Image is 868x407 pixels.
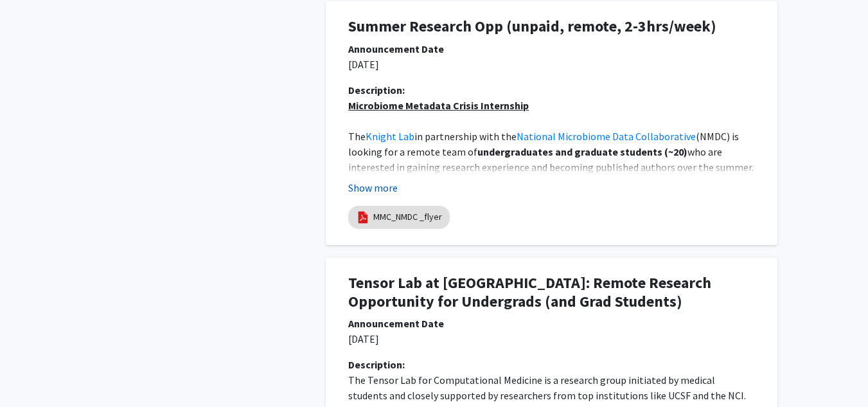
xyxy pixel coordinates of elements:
[348,129,755,237] p: [GEOGRAPHIC_DATA][US_STATE]
[348,316,755,331] div: Announcement Date
[356,210,370,224] img: pdf_icon.png
[348,130,366,143] span: The
[366,130,414,143] a: Knight Lab
[348,130,741,158] span: (NMDC) is looking for a remote team of
[348,331,755,347] p: [DATE]
[414,130,517,143] span: in partnership with the
[348,82,755,98] div: Description:
[373,210,442,224] a: MMC_NMDC _flyer
[348,145,756,189] span: who are interested in gaining research experience and becoming published authors over the summer....
[348,357,755,372] div: Description:
[517,130,696,143] a: National Microbiome Data Collaborative
[348,180,398,195] button: Show more
[10,349,55,397] iframe: Chat
[348,17,755,36] h1: Summer Research Opp (unpaid, remote, 2-3hrs/week)
[348,99,529,112] u: Microbiome Metadata Crisis Internship
[348,41,755,57] div: Announcement Date
[477,145,687,158] strong: undergraduates and graduate students (~20)
[348,274,755,311] h1: Tensor Lab at [GEOGRAPHIC_DATA]: Remote Research Opportunity for Undergrads (and Grad Students)
[348,57,755,72] p: [DATE]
